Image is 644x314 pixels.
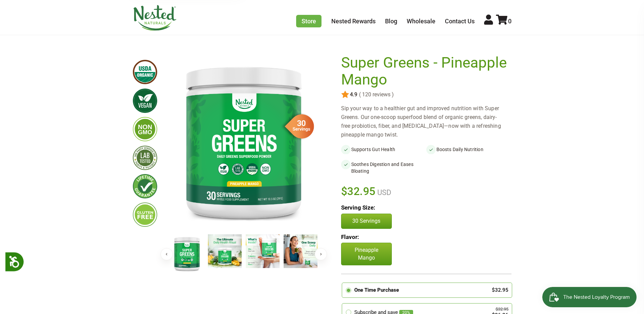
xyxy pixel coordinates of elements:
[168,54,319,228] img: Super Greens - Pineapple Mango
[280,112,314,141] img: sg-servings-30.png
[208,234,242,268] img: Super Greens - Pineapple Mango
[508,18,511,25] span: 0
[133,89,157,113] img: vegan
[341,54,508,88] h1: Super Greens - Pineapple Mango
[341,204,375,211] b: Serving Size:
[341,160,426,176] li: Soothes Digestion and Eases Bloating
[348,217,385,225] p: 30 Servings
[170,234,204,273] img: Super Greens - Pineapple Mango
[133,202,157,227] img: glutenfree
[133,60,157,84] img: usdaorganic
[385,18,397,25] a: Blog
[426,145,511,154] li: Boosts Daily Nutrition
[542,287,637,307] iframe: Button to open loyalty program pop-up
[341,145,426,154] li: Supports Gut Health
[133,174,157,198] img: lifetimeguarantee
[161,248,173,260] button: Previous
[296,15,321,27] a: Store
[341,104,511,139] div: Sip your way to a healthier gut and improved nutrition with Super Greens. Our one-scoop superfood...
[496,18,511,25] a: 0
[445,18,475,25] a: Contact Us
[246,234,280,268] img: Super Greens - Pineapple Mango
[341,214,392,228] button: 30 Servings
[133,146,157,170] img: thirdpartytested
[341,243,392,265] p: Pineapple Mango
[315,248,327,260] button: Next
[341,91,349,99] img: star.svg
[349,92,357,98] span: 4.9
[284,234,317,268] img: Super Greens - Pineapple Mango
[331,18,376,25] a: Nested Rewards
[133,5,177,31] img: Nested Naturals
[357,92,394,98] span: ( 120 reviews )
[133,117,157,141] img: gmofree
[341,234,359,240] b: Flavor:
[407,18,435,25] a: Wholesale
[341,184,376,199] span: $32.95
[376,188,391,197] span: USD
